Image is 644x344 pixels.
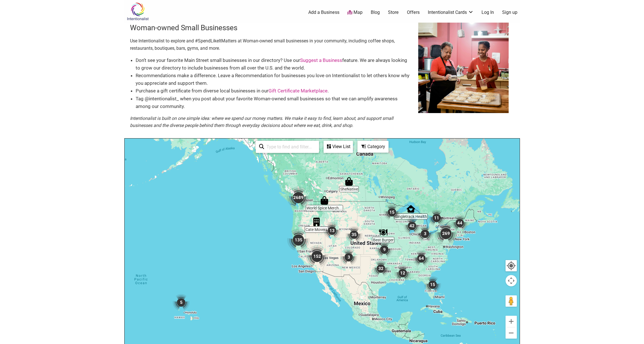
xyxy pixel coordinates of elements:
div: World Spice Merchants [320,196,329,205]
a: Log In [482,9,494,16]
div: 15 [383,204,400,221]
button: Zoom out [506,327,517,339]
div: 269 [435,222,457,245]
a: Add a Business [308,9,339,16]
div: View List [324,141,352,152]
button: Zoom in [506,316,517,327]
a: Sign up [502,9,517,16]
a: Map [347,9,363,16]
div: Cate Movers [312,218,321,226]
img: Intentionalist [124,2,151,21]
a: Gift Certificate Marketplace [268,88,328,94]
div: 2689 [287,186,310,209]
a: Suggest a Business [300,57,342,63]
h3: Woman-owned Small Businesses [130,23,413,33]
input: Type to find and filter... [264,141,316,152]
div: See a list of the visible businesses [324,141,353,153]
a: Blog [371,9,380,16]
a: Offers [407,9,420,16]
div: 135 [287,229,310,251]
div: 12 [394,265,411,282]
div: Category [358,141,388,152]
div: 9 [376,241,393,258]
li: Don’t see your favorite Main Street small businesses in our directory? Use our feature. We are al... [136,57,413,72]
div: 15 [424,276,441,293]
div: 64 [413,250,430,267]
div: Type to search and filter [256,141,319,153]
li: Tag @intentionalist_ when you post about your favorite Woman-owned small businesses so that we ca... [136,95,413,110]
div: 3 [417,225,433,242]
img: Barbara-and-Lillian-scaled.jpg [418,23,509,113]
div: 35 [346,226,363,243]
div: 11 [428,209,445,226]
em: Intentionalist is built on one simple idea: where we spend our money matters. We make it easy to ... [130,116,393,128]
a: Store [388,9,399,16]
div: 3 [340,249,357,266]
button: Map camera controls [506,275,517,286]
button: Your Location [506,260,517,271]
div: Best Burger [379,228,387,237]
div: Singletrack Health [407,205,415,213]
div: SheNative [345,177,353,186]
div: 13 [324,222,341,239]
div: 5 [173,294,190,311]
p: Use Intentionalist to explore and #SpendLikeItMatters at Woman-owned small businesses in your com... [130,37,413,52]
li: Recommendations make a difference. Leave a Recommendation for businesses you love on Intentionali... [136,72,413,87]
div: 32 [372,260,389,277]
div: 42 [404,217,420,234]
div: 44 [451,215,468,232]
li: Purchase a gift certificate from diverse local businesses in our . [136,87,413,95]
div: 152 [306,245,328,268]
button: Drag Pegman onto the map to open Street View [506,295,517,307]
a: Intentionalist Cards [428,9,474,16]
div: Filter by category [357,141,389,153]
